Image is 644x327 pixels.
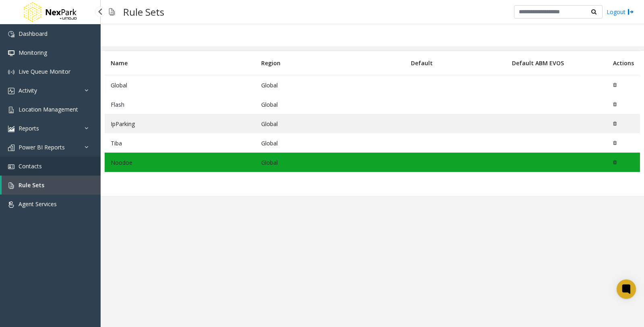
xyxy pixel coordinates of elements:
[2,176,101,195] a: Rule Sets
[506,51,607,75] th: Default ABM EVOS
[607,8,634,16] a: Logout
[19,87,37,94] span: Activity
[255,51,405,75] th: Region
[607,51,640,75] th: Actions
[19,181,44,189] span: Rule Sets
[255,153,405,172] td: Global
[19,106,78,113] span: Location Management
[19,68,70,75] span: Live Queue Monitor
[19,49,47,56] span: Monitoring
[8,201,14,208] img: 'icon'
[405,51,506,75] th: Default
[109,2,115,22] img: pageIcon
[8,50,14,56] img: 'icon'
[8,145,14,151] img: 'icon'
[19,124,39,132] span: Reports
[8,126,14,132] img: 'icon'
[19,30,47,37] span: Dashboard
[105,133,255,153] td: Tiba
[8,107,14,113] img: 'icon'
[119,2,168,22] h3: Rule Sets
[8,88,14,94] img: 'icon'
[255,75,405,95] td: Global
[105,153,255,172] td: Noodoe
[105,51,255,75] th: Name
[627,8,634,16] img: logout
[255,95,405,114] td: Global
[8,163,14,170] img: 'icon'
[105,75,255,95] td: Global
[19,143,65,151] span: Power BI Reports
[8,69,14,75] img: 'icon'
[8,31,14,37] img: 'icon'
[19,200,57,208] span: Agent Services
[255,133,405,153] td: Global
[105,114,255,133] td: IpParking
[8,182,14,189] img: 'icon'
[255,114,405,133] td: Global
[19,162,42,170] span: Contacts
[105,95,255,114] td: Flash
